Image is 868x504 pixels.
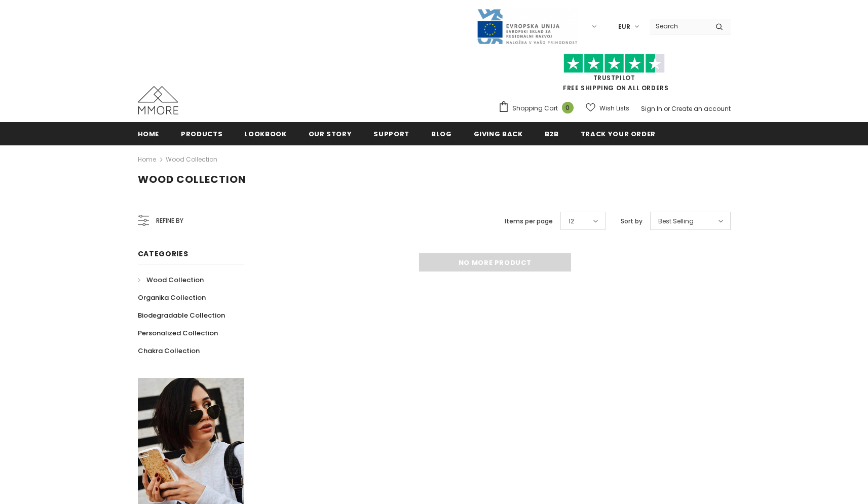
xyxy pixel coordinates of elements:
[474,122,523,145] a: Giving back
[431,122,452,145] a: Blog
[138,271,204,289] a: Wood Collection
[563,54,665,73] img: Trust Pilot Stars
[181,129,222,139] span: Products
[658,216,694,226] span: Best Selling
[373,129,409,139] span: support
[599,103,629,113] span: Wish Lists
[498,58,731,92] span: FREE SHIPPING ON ALL ORDERS
[373,122,409,145] a: support
[181,122,222,145] a: Products
[581,129,656,139] span: Track your order
[431,129,452,139] span: Blog
[138,324,218,342] a: Personalized Collection
[476,8,578,45] img: Javni Razpis
[138,86,178,114] img: MMORE Cases
[545,129,559,139] span: B2B
[138,346,200,356] span: Chakra Collection
[138,289,206,306] a: Organika Collection
[138,328,218,338] span: Personalized Collection
[138,129,160,139] span: Home
[244,122,286,145] a: Lookbook
[621,216,643,226] label: Sort by
[138,342,200,360] a: Chakra Collection
[581,122,656,145] a: Track your order
[586,99,629,117] a: Wish Lists
[156,215,183,226] span: Refine by
[138,249,188,259] span: Categories
[166,155,217,164] a: Wood Collection
[138,306,225,324] a: Biodegradable Collection
[474,129,523,139] span: Giving back
[138,172,246,186] span: Wood Collection
[545,122,559,145] a: B2B
[138,122,160,145] a: Home
[593,73,635,82] a: Trustpilot
[309,129,352,139] span: Our Story
[138,153,156,166] a: Home
[641,104,662,113] a: Sign In
[146,275,204,285] span: Wood Collection
[671,104,731,113] a: Create an account
[138,293,206,302] span: Organika Collection
[138,311,225,320] span: Biodegradable Collection
[512,103,558,113] span: Shopping Cart
[244,129,286,139] span: Lookbook
[569,216,574,226] span: 12
[562,102,574,113] span: 0
[476,22,578,30] a: Javni Razpis
[664,104,670,113] span: or
[618,22,630,32] span: EUR
[498,101,579,116] a: Shopping Cart 0
[309,122,352,145] a: Our Story
[650,19,708,33] input: Search Site
[505,216,553,226] label: Items per page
